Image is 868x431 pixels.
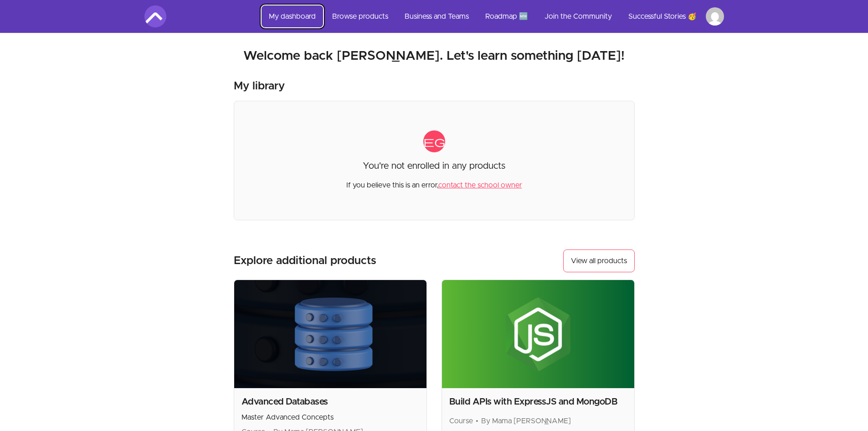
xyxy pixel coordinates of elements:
[537,5,619,27] a: Join the Community
[241,395,419,408] h2: Advanced Databases
[706,7,724,26] img: Profile image for Emmanuel Chinaemerem Anigbo
[144,5,166,27] img: Amigoscode logo
[621,5,704,27] a: Successful Stories 🥳
[363,160,505,172] p: You're not enrolled in any products
[262,5,724,27] nav: Main
[346,172,522,191] p: If you believe this is an error,
[234,79,285,93] h3: My library
[449,417,473,425] span: Course
[476,417,478,425] span: •
[438,182,522,189] a: contact the school owner
[423,130,445,152] span: category
[144,48,724,64] h2: Welcome back [PERSON_NAME]. Let's learn something [DATE]!
[481,417,571,425] span: By Mama [PERSON_NAME]
[478,5,535,27] a: Roadmap 🆕
[563,249,635,272] a: View all products
[397,5,476,27] a: Business and Teams
[325,5,395,27] a: Browse products
[234,280,426,388] img: Product image for Advanced Databases
[234,254,376,268] h3: Explore additional products
[241,412,419,423] p: Master Advanced Concepts
[442,280,634,388] img: Product image for Build APIs with ExpressJS and MongoDB
[262,5,323,27] a: My dashboard
[449,395,627,408] h2: Build APIs with ExpressJS and MongoDB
